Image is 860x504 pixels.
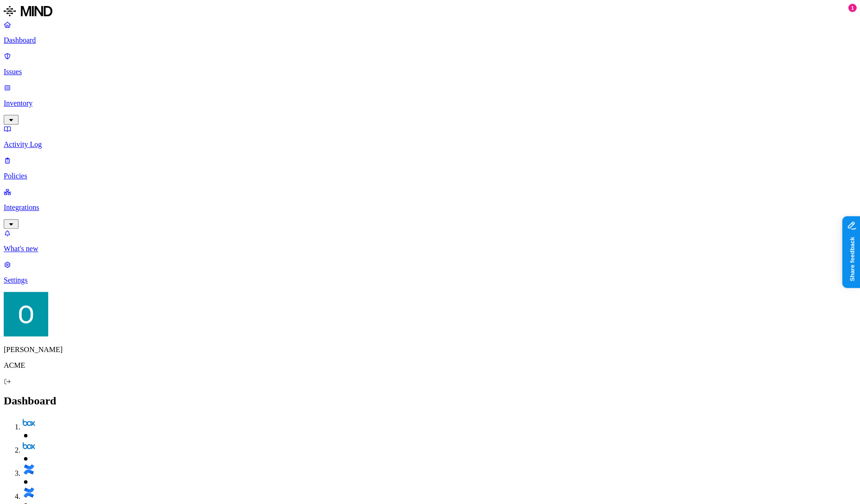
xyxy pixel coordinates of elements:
[22,440,35,453] img: box.svg
[22,486,35,499] img: confluence.svg
[4,99,856,107] p: Inventory
[4,83,856,123] a: Inventory
[22,416,35,429] img: box.svg
[4,260,856,284] a: Settings
[4,36,856,44] p: Dashboard
[4,395,856,407] h2: Dashboard
[848,4,856,12] div: 1
[4,361,856,370] p: ACME
[4,276,856,284] p: Settings
[4,4,856,20] a: MIND
[4,203,856,212] p: Integrations
[4,229,856,253] a: What's new
[4,156,856,180] a: Policies
[22,463,35,476] img: confluence.svg
[4,140,856,149] p: Activity Log
[4,4,52,19] img: MIND
[4,125,856,149] a: Activity Log
[4,52,856,76] a: Issues
[4,292,48,336] img: Ofir Englard
[4,172,856,180] p: Policies
[4,188,856,227] a: Integrations
[4,245,856,253] p: What's new
[4,68,856,76] p: Issues
[4,20,856,44] a: Dashboard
